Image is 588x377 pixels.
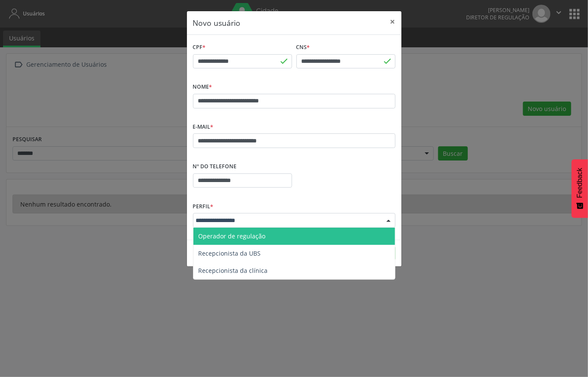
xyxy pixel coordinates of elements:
[383,56,392,66] span: done
[193,160,237,173] label: Nº do Telefone
[280,56,289,66] span: done
[193,41,206,54] label: CPF
[199,232,266,240] span: Operador de regulação
[296,41,310,54] label: CNS
[199,266,268,275] span: Recepcionista da clínica
[193,17,241,28] h5: Novo usuário
[572,159,588,218] button: Feedback - Mostrar pesquisa
[576,168,584,198] span: Feedback
[193,200,214,213] label: Perfil
[193,121,214,134] label: E-mail
[193,80,212,94] label: Nome
[199,249,261,257] span: Recepcionista da UBS
[384,11,401,32] button: Close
